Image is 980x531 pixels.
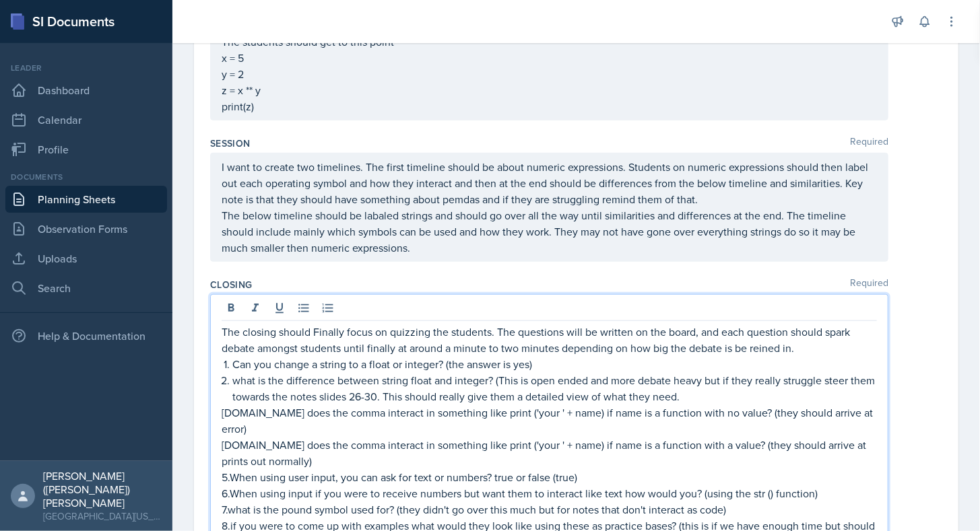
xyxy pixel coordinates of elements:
[5,245,167,272] a: Uploads
[222,485,877,501] p: 6.When using input if you were to receive numbers but want them to interact like text how would y...
[222,501,877,518] p: 7.what is the pound symbol used for? (they didn't go over this much but for notes that don't inte...
[222,82,877,98] p: z = x ** y
[5,171,167,183] div: Documents
[5,62,167,74] div: Leader
[210,137,250,150] label: Session
[222,66,877,82] p: y = 2
[43,509,162,523] div: [GEOGRAPHIC_DATA][US_STATE]
[5,322,167,349] div: Help & Documentation
[232,372,877,404] p: what is the difference between string float and integer? (This is open ended and more debate heav...
[222,98,877,114] p: print(z)
[5,77,167,104] a: Dashboard
[222,404,877,437] p: [DOMAIN_NAME] does the comma interact in something like print ('your ' + name) if name is a funct...
[850,278,888,291] span: Required
[232,356,877,372] p: Can you change a string to a float or integer? (the answer is yes)
[222,159,877,207] p: I want to create two timelines. The first timeline should be about numeric expressions. Students ...
[222,437,877,469] p: [DOMAIN_NAME] does the comma interact in something like print ('your ' + name) if name is a funct...
[850,137,888,150] span: Required
[222,469,877,485] p: 5.When using user input, you can ask for text or numbers? true or false (true)
[43,469,162,509] div: [PERSON_NAME] ([PERSON_NAME]) [PERSON_NAME]
[5,186,167,213] a: Planning Sheets
[222,50,877,66] p: x = 5
[5,215,167,242] a: Observation Forms
[5,106,167,133] a: Calendar
[222,207,877,256] p: The below timeline should be labaled strings and should go over all the way until similarities an...
[5,136,167,163] a: Profile
[222,324,877,356] p: The closing should Finally focus on quizzing the students. The questions will be written on the b...
[5,275,167,302] a: Search
[210,278,252,291] label: Closing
